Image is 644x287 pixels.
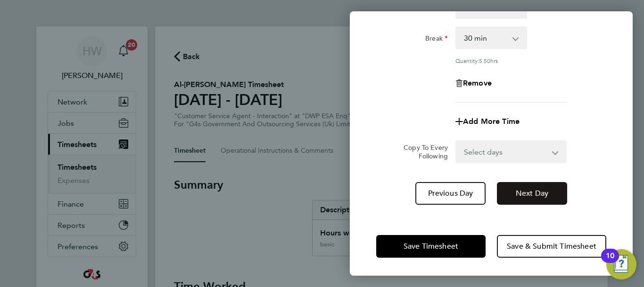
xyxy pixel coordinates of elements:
[463,117,520,126] span: Add More Time
[606,256,614,268] div: 10
[428,189,473,198] span: Previous Day
[497,182,567,205] button: Next Day
[396,143,448,160] label: Copy To Every Following
[404,242,458,251] span: Save Timesheet
[463,78,492,87] span: Remove
[376,235,486,258] button: Save Timesheet
[455,118,520,125] button: Add More Time
[455,79,492,87] button: Remove
[516,189,548,198] span: Next Day
[415,182,486,205] button: Previous Day
[507,242,596,251] span: Save & Submit Timesheet
[479,57,490,64] span: 5.50
[606,249,636,279] button: Open Resource Center, 10 new notifications
[455,57,567,64] div: Quantity: hrs
[497,235,606,258] button: Save & Submit Timesheet
[425,34,448,45] label: Break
